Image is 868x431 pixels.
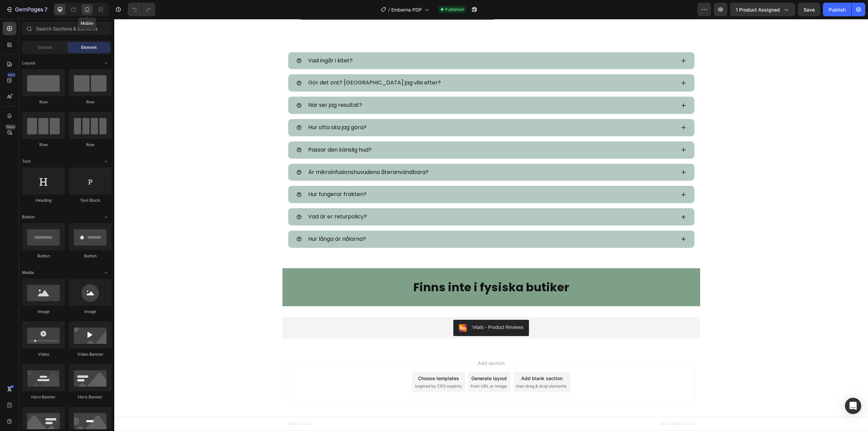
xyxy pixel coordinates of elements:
div: Button [22,253,65,259]
div: Add blank section [407,356,448,363]
span: then drag & drop elements [402,364,452,370]
span: Add section [361,340,393,348]
span: from URL or image [356,364,393,370]
div: Open Intercom Messenger [845,398,861,414]
img: 26b75d61-258b-461b-8cc3-4bcb67141ce0.png [344,305,353,313]
span: Emberna PDP [391,6,422,13]
div: Hero Banner [69,394,112,400]
div: Undo/Redo [128,3,155,16]
button: 1 product assigned [730,3,795,16]
div: Heading [22,197,65,203]
div: Publish [829,6,846,13]
span: Hur långa är nålarna? [194,216,252,224]
span: Published [445,6,463,13]
div: Image [22,309,65,315]
span: Gör det ont? [GEOGRAPHIC_DATA] jag vila efter? [194,60,327,67]
h2: Finns inte i fysiska butiker [208,260,547,276]
span: När ser jag resultat? [194,82,248,90]
div: Row [22,99,65,105]
button: 7 [3,3,51,16]
div: Vitals - Product Reviews [358,305,409,312]
p: Passar den känslig hud? [194,126,257,136]
span: Media [22,270,34,276]
button: Save [798,3,820,16]
div: Row [69,99,112,105]
span: Toggle open [101,267,112,278]
span: Button [22,214,35,220]
input: Search Sections & Elements [22,22,112,35]
span: Toggle open [101,212,112,222]
span: Section [38,44,52,51]
iframe: Design area [114,19,868,431]
div: Image [69,309,112,315]
div: Button [69,253,112,259]
span: Är mikroinfusionshuvudena återanvändbara? [194,149,314,157]
span: Save [804,7,815,13]
span: Toggle open [101,156,112,167]
span: Hur ofta ska jag göra? [194,104,252,112]
div: Video [22,351,65,357]
span: / [388,6,390,13]
span: Element [81,44,97,51]
span: 1 product assigned [736,6,780,13]
div: Choose templates [304,356,345,363]
div: Generate layout [357,356,393,363]
button: Vitals - Product Reviews [339,301,415,317]
div: Video Banner [69,351,112,357]
span: Layout [22,60,35,66]
span: Hur fungerar frakten? [194,171,252,179]
div: Row [22,142,65,148]
div: Text Block [69,197,112,203]
span: Vad är er returpolicy? [194,194,253,201]
div: 450 [6,72,16,78]
div: Beta [5,124,16,130]
span: Toggle open [101,58,112,68]
span: Vad ingår i kitet? [194,38,238,45]
span: inspired by CRO experts [301,364,347,370]
div: Hero Banner [22,394,65,400]
button: Publish [823,3,851,16]
p: 7 [44,5,47,14]
span: Text [22,158,31,164]
div: Row [69,142,112,148]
